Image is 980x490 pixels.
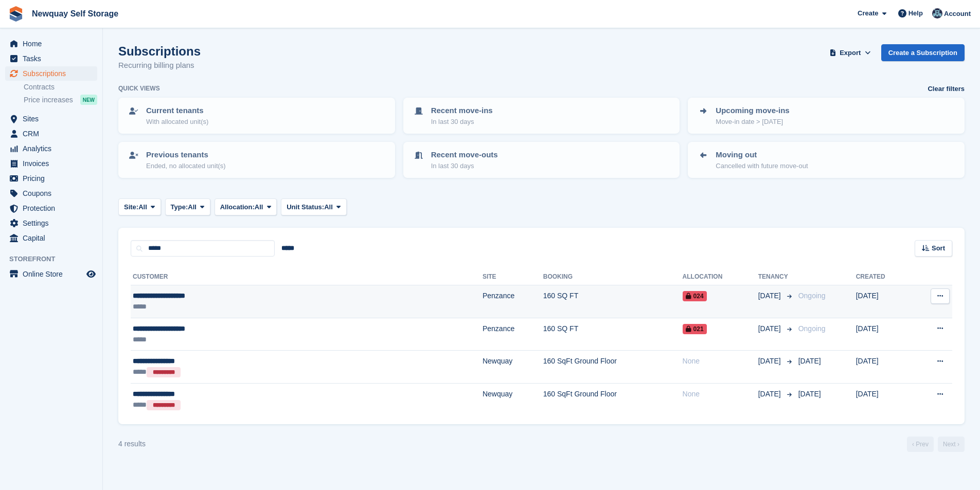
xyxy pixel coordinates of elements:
span: 021 [683,324,707,334]
img: Colette Pearce [932,8,942,19]
button: Unit Status: All [281,198,346,215]
td: 160 SQ FT [543,285,683,318]
td: [DATE] [856,383,912,415]
span: Sort [932,243,945,253]
div: None [683,356,758,367]
a: Preview store [85,268,97,280]
a: menu [5,267,97,281]
span: All [255,202,263,212]
td: [DATE] [856,285,912,318]
span: Help [908,8,923,19]
span: CRM [23,126,84,141]
span: All [188,202,197,212]
span: Price increases [24,95,73,105]
span: [DATE] [798,390,821,398]
div: NEW [80,95,97,105]
td: 160 SqFt Ground Floor [543,351,683,384]
p: Recent move-ins [431,105,493,117]
p: Ended, no allocated unit(s) [146,161,226,171]
th: Created [856,269,912,285]
td: 160 SQ FT [543,318,683,351]
a: menu [5,186,97,201]
a: Previous tenants Ended, no allocated unit(s) [119,143,394,177]
a: menu [5,141,97,156]
th: Tenancy [758,269,794,285]
a: Moving out Cancelled with future move-out [689,143,964,177]
p: Cancelled with future move-out [716,161,808,171]
span: Tasks [23,51,84,66]
th: Site [483,269,543,285]
span: Export [840,48,861,58]
td: [DATE] [856,318,912,351]
a: menu [5,216,97,230]
p: Previous tenants [146,149,226,161]
a: menu [5,156,97,171]
button: Site: All [118,198,161,215]
td: Penzance [483,285,543,318]
a: Current tenants With allocated unit(s) [119,99,394,133]
a: Clear filters [928,84,965,94]
a: Recent move-outs In last 30 days [404,143,679,177]
a: menu [5,171,97,186]
span: Capital [23,231,84,245]
p: Upcoming move-ins [716,105,789,117]
span: Online Store [23,267,84,281]
a: menu [5,231,97,245]
div: 4 results [118,439,146,449]
span: Account [944,9,971,19]
span: Invoices [23,156,84,171]
span: [DATE] [758,356,783,367]
span: Home [23,37,84,51]
th: Booking [543,269,683,285]
p: Move-in date > [DATE] [716,117,789,127]
h6: Quick views [118,84,160,93]
span: Protection [23,201,84,215]
span: [DATE] [758,323,783,334]
p: In last 30 days [431,117,493,127]
a: Next [938,437,965,452]
p: In last 30 days [431,161,498,171]
span: [DATE] [798,357,821,365]
span: All [324,202,333,212]
span: Site: [124,202,138,212]
a: menu [5,37,97,51]
a: menu [5,201,97,215]
h1: Subscriptions [118,44,201,58]
img: stora-icon-8386f47178a22dfd0bd8f6a31ec36ba5ce8667c1dd55bd0f319d3a0aa187defe.svg [8,6,24,22]
p: Recurring billing plans [118,60,201,71]
span: Create [858,8,878,19]
span: Subscriptions [23,66,84,81]
span: All [138,202,147,212]
span: Coupons [23,186,84,201]
a: menu [5,112,97,126]
span: Ongoing [798,324,826,333]
a: Create a Subscription [881,44,965,61]
a: Recent move-ins In last 30 days [404,99,679,133]
a: Contracts [24,82,97,92]
span: Analytics [23,141,84,156]
div: None [683,389,758,400]
span: Type: [171,202,188,212]
p: Recent move-outs [431,149,498,161]
th: Allocation [683,269,758,285]
span: [DATE] [758,291,783,301]
nav: Page [905,437,967,452]
span: 024 [683,291,707,301]
button: Allocation: All [215,198,277,215]
td: Newquay [483,351,543,384]
button: Export [828,44,873,61]
a: Newquay Self Storage [28,5,122,22]
span: Storefront [9,254,102,264]
a: Price increases NEW [24,94,97,105]
span: Settings [23,216,84,230]
th: Customer [131,269,483,285]
span: Sites [23,112,84,126]
a: menu [5,126,97,141]
a: menu [5,66,97,81]
a: Previous [907,437,934,452]
button: Type: All [165,198,210,215]
td: [DATE] [856,351,912,384]
p: Moving out [716,149,808,161]
a: Upcoming move-ins Move-in date > [DATE] [689,99,964,133]
td: 160 SqFt Ground Floor [543,383,683,415]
